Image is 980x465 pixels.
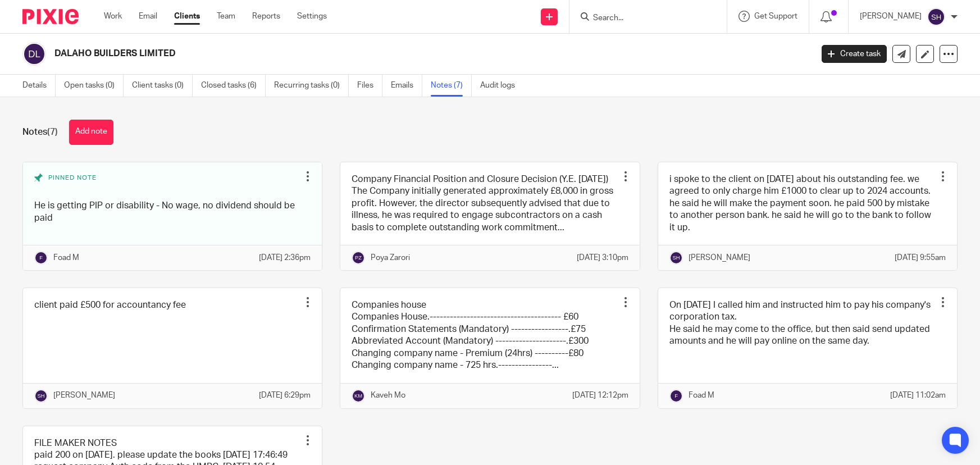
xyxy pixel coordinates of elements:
[53,252,79,263] p: Foad M
[297,11,327,22] a: Settings
[391,75,422,97] a: Emails
[252,11,280,22] a: Reports
[669,389,683,403] img: svg%3E
[22,126,58,138] h1: Notes
[201,75,266,97] a: Closed tasks (6)
[689,390,714,401] p: Foad M
[34,174,299,192] div: Pinned note
[174,11,200,22] a: Clients
[431,75,472,97] a: Notes (7)
[104,11,122,22] a: Work
[371,252,410,263] p: Poya Zarori
[371,390,405,401] p: Kaveh Mo
[927,8,945,26] img: svg%3E
[860,11,922,22] p: [PERSON_NAME]
[259,390,311,401] p: [DATE] 6:29pm
[34,251,48,265] img: svg%3E
[822,45,887,63] a: Create task
[54,48,655,60] h2: DALAHO BUILDERS LIMITED
[592,13,693,24] input: Search
[47,127,58,136] span: (7)
[352,389,365,403] img: svg%3E
[217,11,235,22] a: Team
[53,390,115,401] p: [PERSON_NAME]
[132,75,193,97] a: Client tasks (0)
[577,252,628,263] p: [DATE] 3:10pm
[890,390,946,401] p: [DATE] 11:02am
[22,42,46,66] img: svg%3E
[352,251,365,265] img: svg%3E
[572,390,628,401] p: [DATE] 12:12pm
[259,252,311,263] p: [DATE] 2:36pm
[69,120,113,145] button: Add note
[274,75,349,97] a: Recurring tasks (0)
[22,75,56,97] a: Details
[669,251,683,265] img: svg%3E
[139,11,157,22] a: Email
[754,12,797,20] span: Get Support
[34,389,48,403] img: svg%3E
[22,9,79,24] img: Pixie
[895,252,946,263] p: [DATE] 9:55am
[64,75,124,97] a: Open tasks (0)
[480,75,523,97] a: Audit logs
[689,252,750,263] p: [PERSON_NAME]
[357,75,382,97] a: Files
